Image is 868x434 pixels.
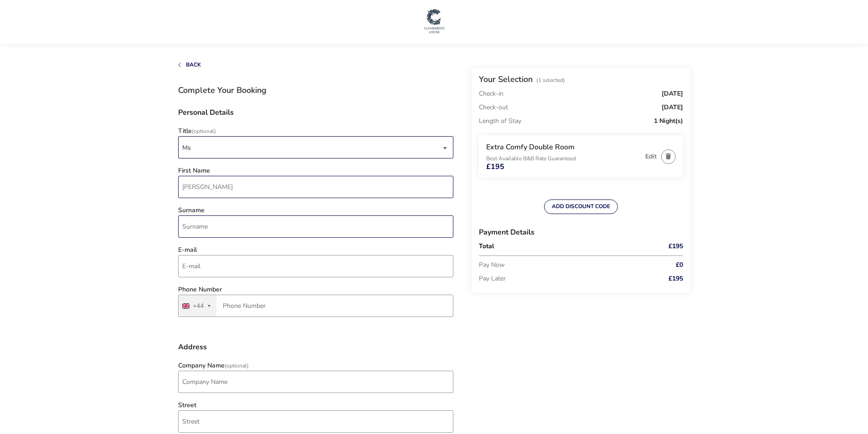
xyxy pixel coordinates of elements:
[443,139,447,157] div: dropdown trigger
[178,86,453,94] h1: Complete Your Booking
[479,101,508,114] p: Check-out
[178,215,453,238] input: surname
[423,7,446,35] img: Main Website
[662,104,683,111] span: [DATE]
[225,362,249,369] span: (Optional)
[178,371,453,393] input: company
[178,363,249,369] label: Company Name
[186,61,201,68] span: Back
[676,262,683,268] span: £0
[178,128,216,134] label: Title
[486,163,504,170] span: £195
[668,243,683,250] span: £195
[178,343,453,358] h3: Address
[182,137,441,159] div: Ms
[479,272,642,286] p: Pay Later
[479,74,533,85] h2: Your Selection
[479,243,642,250] p: Total
[479,91,503,97] p: Check-in
[479,114,521,128] p: Length of Stay
[645,153,657,160] button: Edit
[544,199,618,214] button: ADD DISCOUNT CODE
[178,143,453,152] p-dropdown: Title
[178,176,453,198] input: firstName
[654,118,683,124] span: 1 Night(s)
[486,156,641,161] p: Best Available B&B Rate Guaranteed
[178,247,197,253] label: E-mail
[179,295,216,317] button: Selected country
[479,258,642,272] p: Pay Now
[479,221,683,243] h3: Payment Details
[178,207,205,214] label: Surname
[668,276,683,282] span: £195
[178,286,222,293] label: Phone Number
[536,77,565,84] span: (1 Selected)
[178,255,453,277] input: email
[178,62,201,68] button: Back
[192,128,216,135] span: (Optional)
[178,402,196,408] label: Street
[178,109,453,123] h3: Personal Details
[486,143,641,152] h3: Extra Comfy Double Room
[182,137,441,158] span: [object Object]
[178,168,210,174] label: First Name
[193,303,204,309] div: +44
[178,295,453,317] input: Phone Number
[178,410,453,433] input: street
[662,91,683,97] span: [DATE]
